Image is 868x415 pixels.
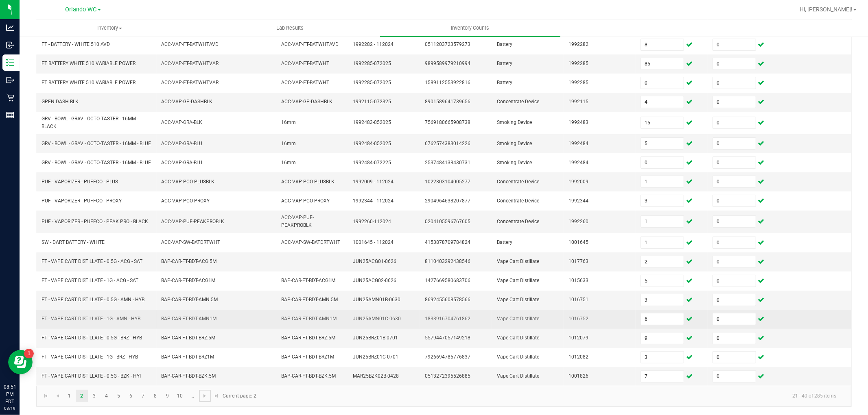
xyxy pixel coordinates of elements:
a: Page 3 [88,390,100,402]
span: ACC-VAP-PUF-PEAKPROBLK [281,215,314,228]
span: GRV - BOWL - GRAV - OCTO-TASTER - 16MM - BLUE [42,141,151,146]
span: ACC-VAP-PCO-PLUSBLK [281,179,335,185]
span: BAP-CAR-FT-BDT-AMN1M [281,316,337,322]
span: BAP-CAR-FT-BDT-BZK.5M [281,373,336,379]
span: 2904964638207877 [425,198,470,204]
span: 8110403292438546 [425,259,470,264]
span: 1001645 [568,239,588,245]
span: GRV - BOWL - GRAV - OCTO-TASTER - 16MM - BLUE [42,160,151,165]
span: 16mm [281,141,296,146]
span: 1992009 - 112024 [353,179,394,185]
span: FT BATTERY WHITE 510 VARIABLE POWER [42,61,136,66]
span: FT - VAPE CART DISTILLATE - 0.5G - AMN - HYB [42,297,144,302]
a: Page 4 [101,390,112,402]
span: JUN25AMN01B-0630 [353,297,401,302]
span: ACC-VAP-PCO-PROXY [162,198,210,204]
a: Lab Results [200,20,380,37]
span: BAP-CAR-FT-BDT-BRZ1M [281,354,334,360]
span: ACC-VAP-GRA-BLK [162,120,203,125]
a: Inventory Counts [380,20,560,37]
span: PUF - VAPORIZER - PUFFCO - PROXY [42,198,122,204]
p: 08/19 [4,405,16,411]
span: BAP-CAR-FT-BDT-AMN1M [162,316,217,322]
span: FT - VAPE CART DISTILLATE - 1G - BRZ - HYB [42,354,138,360]
span: 1589112553922816 [425,80,470,85]
span: ACC-VAP-SW-BATDRTWHT [281,239,340,245]
span: 1022303104005277 [425,179,470,185]
span: Battery [497,41,512,47]
inline-svg: Inventory [6,59,14,67]
span: PUF - VAPORIZER - PUFFCO - PLUS [42,179,118,185]
a: Go to the last page [211,390,223,402]
span: Vape Cart Distillate [497,259,539,264]
a: Page 1 [63,390,75,402]
span: 1992483 [568,120,588,125]
span: 8901589641739656 [425,99,470,104]
span: Vape Cart Distillate [497,316,539,322]
span: FT - VAPE CART DISTILLATE - 0.5G - BZK - HYI [42,373,141,379]
span: 1992285 [568,80,588,85]
span: 1992115-072325 [353,99,391,104]
span: BAP-CAR-FT-BDT-BRZ1M [162,354,214,360]
span: 1015633 [568,278,588,283]
span: 1992484-072225 [353,160,391,165]
span: ACC-VAP-SW-BATDRTWHT [162,239,221,245]
span: FT - VAPE CART DISTILLATE - 0.5G - BRZ - HYB [42,335,142,341]
span: 1012079 [568,335,588,341]
span: JUN25BRZ01B-0701 [353,335,398,341]
span: 1992285-072025 [353,61,391,66]
span: 0513272395526885 [425,373,470,379]
inline-svg: Reports [6,111,14,119]
span: 1001826 [568,373,588,379]
a: Page 7 [137,390,149,402]
span: 1992009 [568,179,588,185]
span: ACC-VAP-FT-BATWHTVAR [162,80,219,85]
span: MAR25BZK02B-0428 [353,373,399,379]
a: Page 6 [125,390,137,402]
span: PUF - VAPORIZER - PUFFCO - PEAK PRO - BLACK [42,219,148,224]
span: 4153878709784824 [425,239,470,245]
span: 1833916704761862 [425,316,470,322]
span: Vape Cart Distillate [497,373,539,379]
span: Go to the first page [43,393,49,399]
span: 1992484 [568,141,588,146]
a: Page 11 [186,390,198,402]
span: 1992282 [568,41,588,47]
span: 1992344 [568,198,588,204]
span: ACC-VAP-PCO-PLUSBLK [162,179,215,185]
span: BAP-CAR-FT-BDT-ACG.5M [162,259,217,264]
span: Hi, [PERSON_NAME]! [800,6,853,13]
span: Concentrate Device [497,198,539,204]
span: Go to the previous page [55,393,61,399]
span: Battery [497,61,512,66]
inline-svg: Analytics [6,24,14,32]
span: BAP-CAR-FT-BDT-BZK.5M [162,373,216,379]
a: Go to the next page [199,390,211,402]
kendo-pager-info: 21 - 40 of 285 items [261,389,843,403]
a: Page 9 [162,390,173,402]
span: 1992115 [568,99,588,104]
span: 1992260-112024 [353,219,391,224]
span: Go to the last page [214,393,220,399]
span: BAP-CAR-FT-BDT-BRZ.5M [162,335,216,341]
span: 7569180665908738 [425,120,470,125]
span: 1992483-052025 [353,120,391,125]
span: 0204105596767605 [425,219,470,224]
span: Inventory Counts [440,24,501,32]
span: BAP-CAR-FT-BDT-AMN.5M [162,297,218,302]
span: Lab Results [265,24,315,32]
a: Inventory [20,20,200,37]
span: ACC-VAP-FT-BATWHT [281,61,329,66]
span: Smoking Device [497,141,532,146]
span: ACC-VAP-GP-DASHBLK [281,99,332,104]
span: ACC-VAP-FT-BATWHTVAR [162,61,219,66]
a: Page 5 [113,390,125,402]
span: 1992260 [568,219,588,224]
span: FT - VAPE CART DISTILLATE - 0.5G - ACG - SAT [42,259,142,264]
span: BAP-CAR-FT-BDT-BRZ.5M [281,335,335,341]
span: 9899589979210994 [425,61,470,66]
a: Page 8 [149,390,161,402]
span: ACC-VAP-GRA-BLU [162,141,203,146]
span: FT - BATTERY - WHITE 510 AVD [42,41,110,47]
